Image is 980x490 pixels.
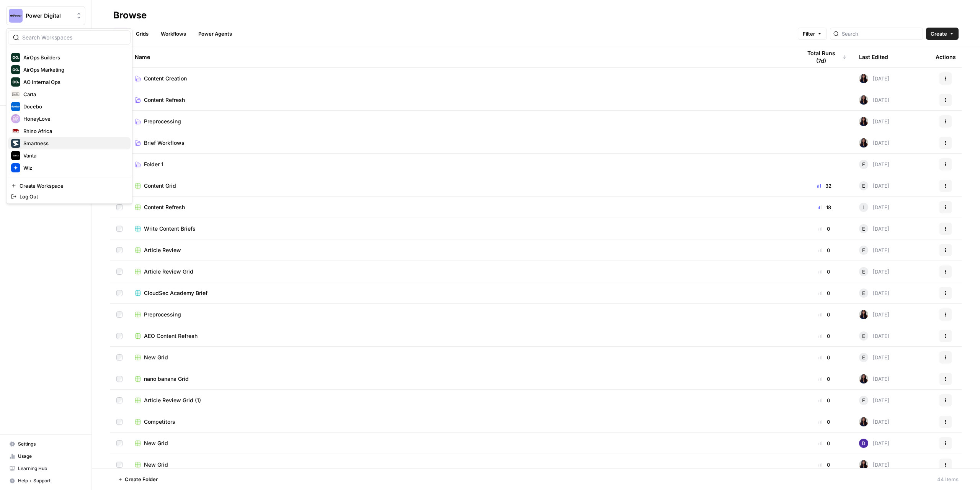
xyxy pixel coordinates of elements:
a: Brief Workflows [135,139,789,147]
a: nano banana Grid [135,375,789,383]
a: Write Content Briefs [135,225,789,233]
span: Preprocessing [144,311,181,318]
a: Log Out [8,191,131,202]
div: [DATE] [859,374,889,383]
span: Write Content Briefs [144,225,196,233]
div: [DATE] [859,74,889,83]
img: AirOps Marketing Logo [11,65,20,74]
span: Content Grid [144,182,176,190]
span: Content Refresh [144,203,185,211]
div: 0 [802,439,847,447]
input: Search Workspaces [22,34,126,41]
span: E [862,397,865,404]
span: Brief Workflows [144,139,185,147]
a: Folder 1 [135,161,789,168]
a: CloudSec Academy Brief [135,289,789,297]
span: Article Review [144,246,181,254]
a: Content Refresh [135,96,789,104]
div: [DATE] [859,331,889,341]
a: Article Review Grid (1) [135,397,789,404]
img: rox323kbkgutb4wcij4krxobkpon [859,95,868,105]
div: 0 [802,268,847,275]
span: E [862,289,865,297]
div: 18 [802,203,847,211]
div: 0 [802,311,847,318]
span: CloudSec Academy Brief [144,289,207,297]
span: E [862,246,865,254]
img: rox323kbkgutb4wcij4krxobkpon [859,310,868,319]
span: Article Review Grid (1) [144,397,201,404]
span: E [862,268,865,275]
img: Rhino Africa Logo [11,126,20,136]
img: Wiz Logo [11,163,20,172]
span: E [862,225,865,233]
a: Content Refresh [135,203,789,211]
div: [DATE] [859,224,889,233]
span: AirOps Builders [23,54,124,61]
span: New Grid [144,354,168,361]
span: Create Workspace [20,182,124,190]
img: Smartness Logo [11,139,20,148]
div: [DATE] [859,417,889,426]
div: 0 [802,225,847,233]
div: 0 [802,332,847,340]
div: Last Edited [859,46,888,67]
a: Create Workspace [8,180,131,191]
div: [DATE] [859,353,889,362]
button: Filter [798,28,827,40]
span: E [862,182,865,190]
img: Vanta Logo [11,151,20,160]
button: Workspace: Power Digital [6,6,85,25]
div: [DATE] [859,460,889,469]
span: E [862,161,865,168]
button: Create Folder [113,473,162,485]
span: Carta [23,90,124,98]
img: rox323kbkgutb4wcij4krxobkpon [859,417,868,426]
span: Power Digital [26,12,72,20]
span: E [862,332,865,340]
div: Browse [113,9,147,21]
span: Rhino Africa [23,127,124,135]
a: Preprocessing [135,311,789,318]
img: AO Internal Ops Logo [11,77,20,87]
div: [DATE] [859,267,889,276]
a: Grids [131,28,153,40]
span: Create Folder [125,475,158,483]
span: Docebo [23,103,124,110]
img: rox323kbkgutb4wcij4krxobkpon [859,374,868,383]
div: 0 [802,418,847,426]
img: rox323kbkgutb4wcij4krxobkpon [859,74,868,83]
div: [DATE] [859,439,889,448]
div: Actions [936,46,956,67]
span: Preprocessing [144,118,181,125]
a: AEO Content Refresh [135,332,789,340]
div: [DATE] [859,396,889,405]
a: Learning Hub [6,462,85,475]
div: 32 [802,182,847,190]
span: Smartness [23,139,124,147]
span: E [862,354,865,361]
a: New Grid [135,354,789,361]
a: Content Grid [135,182,789,190]
a: New Grid [135,439,789,447]
a: Article Review [135,246,789,254]
button: Help + Support [6,475,85,487]
div: Total Runs (7d) [802,46,847,67]
span: Create [931,30,947,38]
span: Learning Hub [18,465,82,472]
div: [DATE] [859,288,889,298]
a: All [113,28,128,40]
div: 44 Items [937,475,959,483]
div: [DATE] [859,138,889,147]
span: Wiz [23,164,124,172]
a: Settings [6,438,85,450]
span: Settings [18,441,82,447]
a: Workflows [156,28,191,40]
div: 0 [802,354,847,361]
img: rox323kbkgutb4wcij4krxobkpon [859,117,868,126]
span: Content Creation [144,75,187,82]
span: AO Internal Ops [23,78,124,86]
div: [DATE] [859,181,889,190]
span: L [862,203,865,211]
div: [DATE] [859,246,889,255]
